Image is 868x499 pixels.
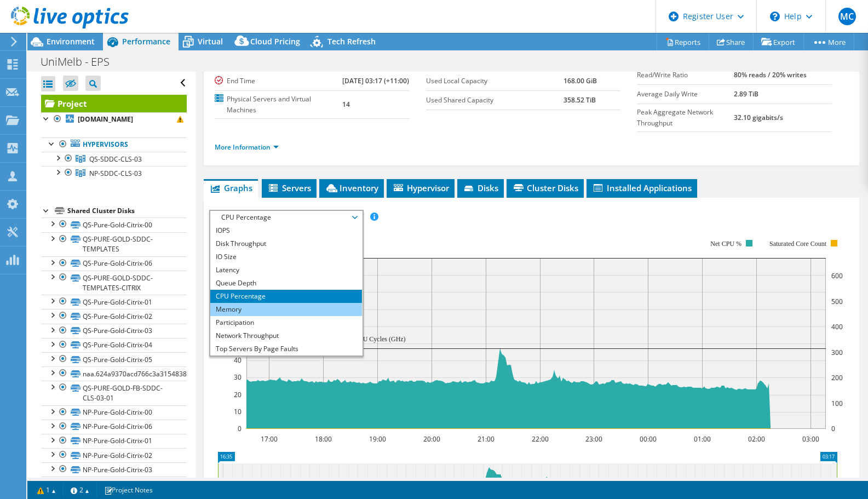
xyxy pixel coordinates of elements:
span: Virtual [198,36,223,47]
a: Reports [657,33,709,50]
a: QS-PURE-GOLD-SDDC-TEMPLATES [41,232,187,256]
span: CPU Percentage [216,211,357,224]
a: QS-Pure-Gold-Citrix-06 [41,256,187,271]
b: 80% reads / 20% writes [734,70,807,79]
b: [DATE] 03:17 (+11:00) [342,76,409,85]
li: Memory [210,303,362,316]
span: NP-SDDC-CLS-03 [89,169,142,178]
span: QS-SDDC-CLS-03 [89,154,142,164]
li: Network Throughput [210,329,362,342]
span: Performance [122,36,170,47]
li: Latency [210,263,362,277]
text: 0 [238,424,242,433]
text: 20 [234,390,242,399]
label: Average Daily Write [637,89,734,100]
a: QS-Pure-Gold-Citrix-04 [41,338,187,352]
a: QS-PURE-GOLD-SDDC-TEMPLATES-CITRIX [41,271,187,295]
text: 21:00 [478,434,495,444]
a: NP-Pure-Gold-Citrix-03 [41,462,187,477]
a: 1 [30,483,64,497]
a: 2 [63,483,97,497]
span: Cluster Disks [512,182,578,193]
div: Shared Cluster Disks [67,204,187,217]
b: 14 [342,100,350,109]
text: 02:00 [748,434,765,444]
label: Read/Write Ratio [637,70,734,81]
span: Cloud Pricing [250,36,300,47]
a: More Information [215,142,279,152]
text: 22:00 [532,434,549,444]
li: IOPS [210,224,362,237]
text: 17:00 [261,434,278,444]
a: QS-Pure-Gold-Citrix-03 [41,324,187,338]
a: QS-Pure-Gold-Citrix-02 [41,309,187,323]
a: NP-Pure-Gold-Citrix-00 [41,405,187,420]
span: Environment [47,36,95,47]
a: QS-Pure-Gold-Citrix-01 [41,295,187,309]
li: CPU Percentage [210,290,362,303]
span: Disks [463,182,498,193]
li: Queue Depth [210,277,362,290]
text: 03:00 [802,434,819,444]
a: QS-PURE-GOLD-FB-SDDC-CLS-03-01 [41,381,187,405]
text: 0 [831,424,835,433]
b: 168.00 GiB [564,76,597,85]
li: Disk Throughput [210,237,362,250]
text: 10 [234,407,242,416]
label: Used Shared Capacity [426,95,564,106]
span: Installed Applications [592,182,692,193]
a: NP-Pure-Gold-Citrix-06 [41,420,187,434]
text: Saturated Core Count [769,240,827,248]
h1: UniMelb - EPS [36,56,127,68]
a: Share [709,33,754,50]
text: 600 [831,271,843,280]
b: 2.89 TiB [734,89,758,99]
a: QS-Pure-Gold-Citrix-05 [41,352,187,366]
a: NP-Pure-Gold-Citrix-02 [41,448,187,462]
a: Project Notes [96,483,160,497]
text: 100 [831,399,843,408]
span: Graphs [209,182,252,193]
label: Physical Servers and Virtual Machines [215,94,342,116]
text: Net CPU % [710,240,741,248]
text: 19:00 [369,434,386,444]
b: [DOMAIN_NAME] [78,114,133,124]
b: 32.10 gigabits/s [734,113,783,122]
a: naa.624a9370acd766c3a315483801149b2f [41,366,187,381]
a: QS-Pure-Gold-Citrix-00 [41,217,187,232]
text: 500 [831,297,843,306]
text: 40 [234,355,242,365]
a: QS-SDDC-CLS-03 [41,152,187,166]
text: 23:00 [585,434,602,444]
text: 00:00 [640,434,657,444]
a: [DOMAIN_NAME] [41,112,187,127]
span: Hypervisor [392,182,449,193]
text: 20:00 [423,434,440,444]
a: Hypervisors [41,137,187,152]
a: More [803,33,854,50]
span: Servers [267,182,311,193]
text: 200 [831,373,843,382]
a: NP-Pure-Gold-Citrix-04 [41,477,187,491]
label: Peak Aggregate Network Throughput [637,107,734,129]
text: 300 [831,348,843,357]
li: IO Size [210,250,362,263]
span: MC [838,8,856,25]
b: 358.52 TiB [564,95,596,105]
span: Inventory [325,182,378,193]
a: NP-Pure-Gold-Citrix-01 [41,434,187,448]
text: 01:00 [694,434,711,444]
text: 400 [831,322,843,331]
text: 18:00 [315,434,332,444]
label: Used Local Capacity [426,76,564,87]
label: End Time [215,76,342,87]
text: 30 [234,372,242,382]
a: Project [41,95,187,112]
li: Top Servers By Page Faults [210,342,362,355]
span: Tech Refresh [327,36,376,47]
a: Export [753,33,804,50]
a: NP-SDDC-CLS-03 [41,166,187,180]
li: Participation [210,316,362,329]
svg: \n [770,12,780,21]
